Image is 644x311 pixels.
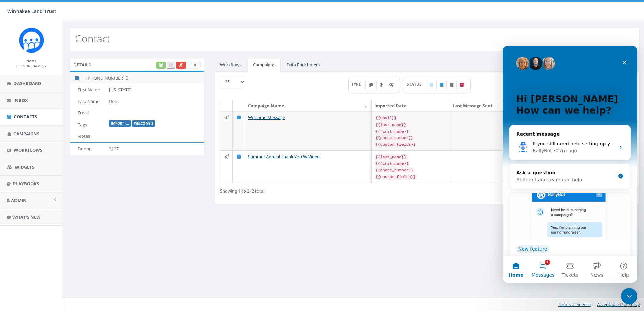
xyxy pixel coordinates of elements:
[372,100,451,112] th: Imported Data
[70,107,106,119] td: Email
[374,122,408,128] code: {{last_name}}
[106,84,204,96] td: [US_STATE]
[30,102,50,109] div: RallyBot
[14,114,37,120] span: Contacts
[374,129,410,135] code: {{first_name}}
[70,58,204,71] div: Details
[15,164,34,170] span: Widgets
[389,83,394,87] i: Automated Message
[169,62,172,67] span: Call this contact by routing a call through the phone number listed in your profile.
[374,135,415,141] code: {{phone_number}}
[14,131,113,138] div: AI Agent and team can help
[13,80,41,87] span: Dashboard
[29,227,52,232] span: Messages
[88,227,101,232] span: News
[7,147,128,232] div: RallyBot + Playbooks Now Live! 🚀New feature
[84,72,204,84] td: [PHONE_NUMBER]
[450,83,453,87] i: Unpublished
[70,84,106,96] td: First Name
[450,100,524,112] th: Last Message Sent
[106,96,204,107] td: Dent
[6,227,21,232] span: Home
[13,97,28,103] span: Inbox
[7,147,128,194] img: RallyBot + Playbooks Now Live! 🚀
[27,210,54,237] button: Messages
[503,46,637,283] iframe: Intercom live chat
[426,80,437,90] label: Draft
[109,120,131,127] label: Import - 08/27/2025
[456,80,468,90] label: Archived
[75,33,110,44] h2: Contact
[281,58,326,72] a: Data Enrichment
[436,80,447,90] label: Published
[70,143,106,155] td: Donor
[374,167,415,173] code: {{phone_number}}
[30,95,518,101] span: If you still need help setting up your keyword workflow or message sequences, I'm here to assist ...
[220,185,386,194] div: Showing 1 to 2 (2 total)
[59,227,76,232] span: Tickets
[12,214,41,220] span: What's New
[124,75,128,80] i: Not Validated
[374,161,410,167] code: {{first_name}}
[81,210,108,237] button: News
[11,197,27,203] span: Admin
[374,142,417,148] code: {{custom_fields}}
[248,114,285,120] a: Welcome Message
[7,8,56,14] span: Winnakee Land Trust
[13,181,39,187] span: Playbooks
[374,174,417,180] code: {{custom_fields}}
[386,80,397,90] label: Automated Message
[16,64,47,68] small: [PERSON_NAME]
[26,58,37,63] small: Name
[446,80,457,90] label: Unpublished
[224,115,229,120] i: Immediate: Send all messages now
[75,76,79,80] i: This phone number is subscribed and will receive texts.
[116,227,127,232] span: Help
[13,131,39,137] span: Campaigns
[176,62,186,69] a: Opt Out Contact
[108,210,135,237] button: Help
[380,83,383,87] i: Ringless Voice Mail
[132,120,155,127] label: Welcome 2
[70,96,106,107] td: Last Name
[621,288,637,304] iframe: Intercom live chat
[407,81,426,87] span: STATUS
[70,119,106,131] td: Tags
[376,80,386,90] label: Ringless Voice Mail
[237,154,241,159] i: Published
[188,62,201,69] a: Edit
[19,28,44,53] img: Rally_Corp_Icon.png
[430,83,433,87] i: Draft
[248,153,320,160] a: Summer Appeal Thank You W Video
[351,81,366,87] span: TYPE
[245,100,371,112] th: Campaign Name: activate to sort column ascending
[116,11,128,23] div: Close
[558,301,591,307] a: Terms of Service
[597,301,640,307] a: Acceptable Use Policy
[16,63,47,69] a: [PERSON_NAME]
[14,124,113,131] div: Ask a question
[54,210,81,237] button: Tickets
[374,154,408,160] code: {{last_name}}
[70,130,106,142] td: Notes
[51,102,74,109] div: • 27m ago
[374,115,398,121] code: {{email}}
[440,83,443,87] i: Published
[369,83,373,87] i: Text SMS
[248,58,281,72] a: Campaigns
[106,143,204,155] td: 3137
[215,58,247,72] a: Workflows
[224,154,229,159] i: Immediate: Send all messages now
[14,200,47,207] div: New feature
[14,147,42,153] span: Workflows
[237,115,241,120] i: Published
